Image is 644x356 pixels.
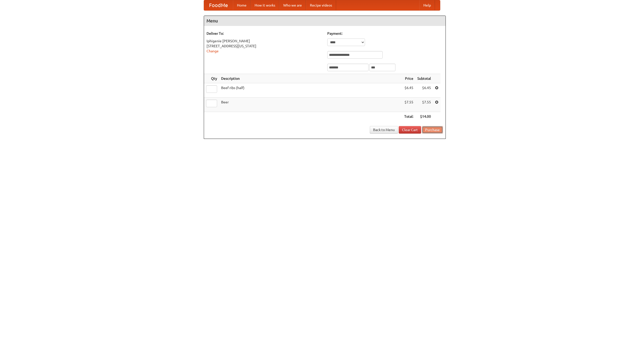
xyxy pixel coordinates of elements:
a: Home [233,0,251,10]
a: Change [207,49,219,53]
th: Subtotal [415,74,433,83]
button: Purchase [422,126,443,134]
h5: Deliver To: [207,31,322,36]
th: Qty [204,74,219,83]
td: $7.55 [402,98,415,112]
a: FoodMe [204,0,233,10]
th: Total: [402,112,415,121]
th: $14.00 [415,112,433,121]
td: Beef ribs (half) [219,83,402,98]
a: Clear Cart [399,126,421,134]
td: $7.55 [415,98,433,112]
h4: Menu [204,16,446,26]
div: [STREET_ADDRESS][US_STATE] [207,44,322,49]
a: Help [419,0,435,10]
h5: Payment: [327,31,443,36]
div: Iphigenie [PERSON_NAME] [207,38,322,44]
a: Recipe videos [306,0,336,10]
td: Beer [219,98,402,112]
a: How it works [251,0,279,10]
th: Price [402,74,415,83]
td: $6.45 [415,83,433,98]
a: Back to Menu [370,126,398,134]
td: $6.45 [402,83,415,98]
a: Who we are [279,0,306,10]
th: Description [219,74,402,83]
